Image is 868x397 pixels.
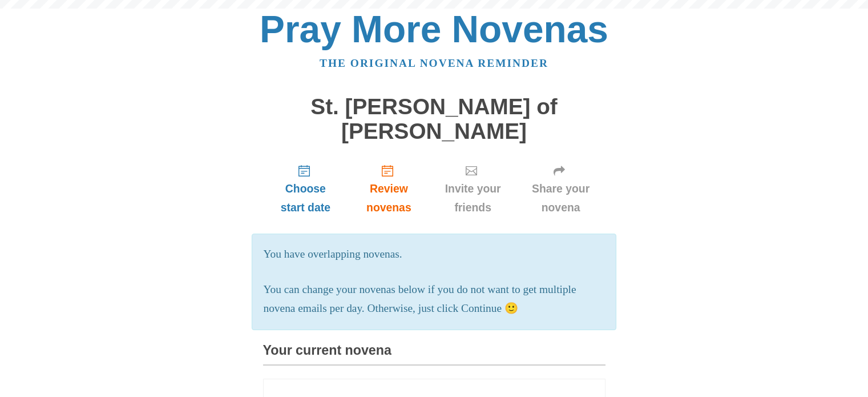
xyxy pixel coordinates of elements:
[264,280,605,318] p: You can change your novenas below if you do not want to get multiple novena emails per day. Other...
[430,155,516,223] a: Invite your friends
[441,179,505,217] span: Invite your friends
[264,245,605,264] p: You have overlapping novenas.
[320,57,548,69] a: The original novena reminder
[360,179,418,217] span: Review novenas
[516,155,605,223] a: Share your novena
[260,8,608,50] a: Pray More Novenas
[348,155,429,223] a: Review novenas
[263,155,349,223] a: Choose start date
[528,179,594,217] span: Share your novena
[263,95,605,143] h1: St. [PERSON_NAME] of [PERSON_NAME]
[274,179,337,217] span: Choose start date
[263,343,605,366] h3: Your current novena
